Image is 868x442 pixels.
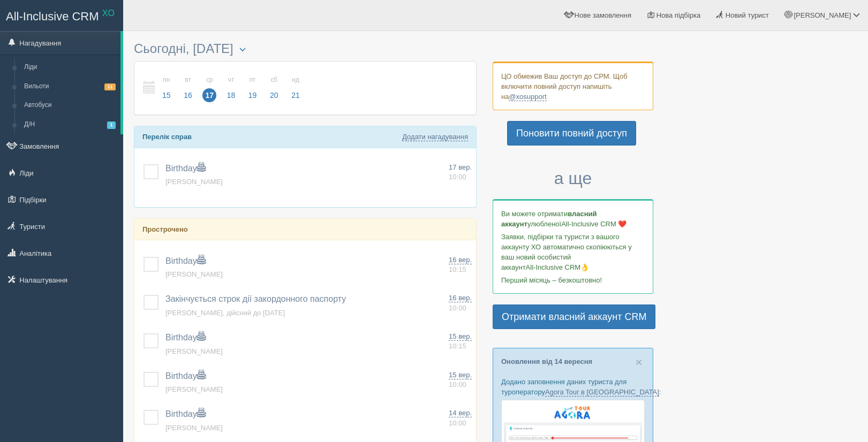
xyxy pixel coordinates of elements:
[449,256,472,264] span: 16 вер.
[264,70,284,106] a: сб 20
[507,121,636,146] a: Поновити повний доступ
[202,88,216,102] span: 17
[160,88,173,102] span: 15
[165,164,206,173] a: Birthday
[501,210,597,228] b: власний аккаунт
[243,70,263,106] a: пт 19
[449,409,472,417] span: 14 вер.
[726,11,769,19] span: Новий турист
[449,342,466,350] span: 10:15
[449,163,472,171] span: 17 вер.
[501,275,645,285] p: Перший місяць – безкоштовно!
[156,70,177,106] a: пн 15
[181,88,195,102] span: 16
[165,294,346,303] a: Закінчується строк дії закордонного паспорту
[449,293,472,313] a: 16 вер. 10:00
[224,88,238,102] span: 18
[509,93,546,101] a: @xosupport
[142,133,192,141] b: Перелік справ
[501,232,645,272] p: Заявки, підбірки та туристи з вашого аккаунту ХО автоматично скопіюються у ваш новий особистий ак...
[1,1,123,30] a: All-Inclusive CRM XO
[165,270,223,278] a: [PERSON_NAME]
[545,388,659,397] a: Agora Tour в [GEOGRAPHIC_DATA]
[561,220,627,228] span: All-Inclusive CRM ❤️
[134,42,477,56] h3: Сьогодні, [DATE]
[178,70,198,106] a: вт 16
[526,263,590,271] span: All-Inclusive CRM👌
[285,70,303,106] a: нд 21
[493,304,655,329] a: Отримати власний аккаунт CRM
[104,83,116,90] span: 11
[224,75,238,85] small: чт
[449,371,472,379] span: 15 вер.
[165,256,206,265] a: Birthday
[449,419,466,427] span: 10:00
[165,385,223,393] a: [PERSON_NAME]
[493,62,653,110] div: ЦО обмежив Ваш доступ до СРМ. Щоб включити повний доступ напишіть на
[449,332,472,352] a: 15 вер. 10:15
[102,9,115,18] sup: XO
[19,58,120,77] a: Ліди
[19,96,120,115] a: Автобуси
[449,370,472,390] a: 15 вер. 10:00
[449,163,472,182] a: 17 вер. 10:00
[19,115,120,134] a: Д/Н1
[165,371,206,380] a: Birthday
[449,332,472,341] span: 15 вер.
[449,265,466,273] span: 10:15
[449,173,466,181] span: 10:00
[794,11,851,19] span: [PERSON_NAME]
[501,377,645,397] p: Додано заповнення даних туриста для туроператору :
[165,178,223,186] a: [PERSON_NAME]
[199,70,220,106] a: ср 17
[246,75,260,85] small: пт
[402,133,468,141] a: Додати нагадування
[267,88,281,102] span: 20
[19,77,120,96] a: Вильоти11
[636,356,642,368] button: Close
[449,304,466,312] span: 10:00
[202,75,216,85] small: ср
[246,88,260,102] span: 19
[656,11,701,19] span: Нова підбірка
[107,121,116,128] span: 1
[165,333,206,342] a: Birthday
[181,75,195,85] small: вт
[165,309,285,317] a: [PERSON_NAME], дійсний до [DATE]
[267,75,281,85] small: сб
[142,225,188,233] b: Прострочено
[449,380,466,388] span: 10:00
[289,75,303,85] small: нд
[165,424,223,432] a: [PERSON_NAME]
[165,409,206,418] a: Birthday
[575,11,631,19] span: Нове замовлення
[160,75,173,85] small: пн
[501,209,645,229] p: Ви можете отримати улюбленої
[6,10,99,23] span: All-Inclusive CRM
[165,347,223,355] a: [PERSON_NAME]
[493,169,653,188] h3: а ще
[636,356,642,368] span: ×
[501,357,592,365] a: Оновлення від 14 вересня
[449,255,472,275] a: 16 вер. 10:15
[449,294,472,302] span: 16 вер.
[449,408,472,428] a: 14 вер. 10:00
[221,70,241,106] a: чт 18
[289,88,303,102] span: 21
